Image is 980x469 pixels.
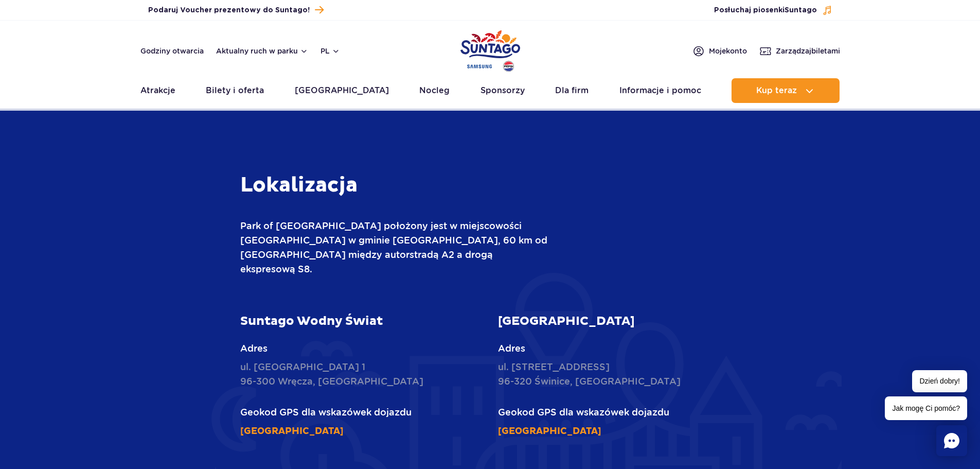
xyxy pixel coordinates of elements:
[555,78,589,103] a: Dla firm
[498,314,635,329] strong: [GEOGRAPHIC_DATA]
[756,86,797,95] span: Kup teraz
[240,172,549,198] h3: Lokalizacja
[295,78,389,103] a: [GEOGRAPHIC_DATA]
[148,5,310,15] span: Podaruj Voucher prezentowy do Suntago!
[419,78,450,103] a: Nocleg
[320,46,340,56] button: pl
[480,78,525,103] a: Sponsorzy
[714,5,817,15] span: Posłuchaj piosenki
[140,46,204,56] a: Godziny otwarcia
[240,425,344,437] a: [GEOGRAPHIC_DATA]
[619,78,701,103] a: Informacje i pomoc
[216,47,308,55] button: Aktualny ruch w parku
[498,360,740,389] p: ul. [STREET_ADDRESS] 96-320 Świnice, [GEOGRAPHIC_DATA]
[885,396,967,420] span: Jak mogę Ci pomóc?
[240,405,483,420] p: Geokod GPS dla wskazówek dojazdu
[912,370,967,392] span: Dzień dobry!
[714,5,832,15] button: Posłuchaj piosenkiSuntago
[498,425,601,437] a: [GEOGRAPHIC_DATA]
[498,341,740,356] p: Adres
[240,341,483,356] p: Adres
[785,7,817,14] span: Suntago
[776,46,840,56] span: Zarządzaj biletami
[140,78,175,103] a: Atrakcje
[732,78,840,103] button: Kup teraz
[240,360,483,389] p: ul. [GEOGRAPHIC_DATA] 1 96-300 Wręcza, [GEOGRAPHIC_DATA]
[240,314,383,329] strong: Suntago Wodny Świat
[148,3,324,17] a: Podaruj Voucher prezentowy do Suntago!
[460,26,520,73] a: Park of Poland
[709,46,747,56] span: Moje konto
[936,425,967,456] div: Chat
[759,45,840,57] a: Zarządzajbiletami
[498,405,740,420] p: Geokod GPS dla wskazówek dojazdu
[692,45,747,57] a: Mojekonto
[240,219,549,276] p: Park of [GEOGRAPHIC_DATA] położony jest w miejscowości [GEOGRAPHIC_DATA] w gminie [GEOGRAPHIC_DAT...
[206,78,264,103] a: Bilety i oferta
